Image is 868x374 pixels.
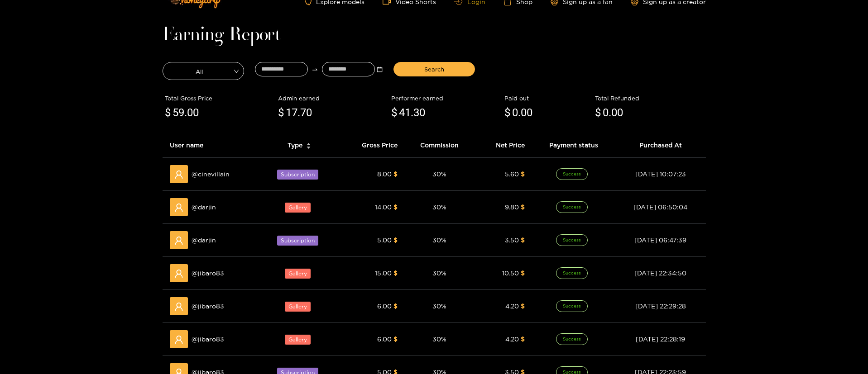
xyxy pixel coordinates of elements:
span: user [174,335,183,344]
div: Admin earned [278,94,387,103]
span: $ [393,303,398,309]
div: Paid out [504,94,590,103]
span: 17 [286,106,297,119]
span: 14.00 [375,204,392,210]
span: .00 [609,106,623,119]
span: [DATE] 22:28:19 [636,336,685,342]
span: $ [393,237,398,243]
span: 15.00 [375,270,392,276]
span: 41 [399,106,411,119]
th: Purchased At [615,133,705,158]
span: Type [288,140,302,150]
span: @ jibaro83 [192,268,224,278]
span: $ [521,336,525,342]
span: Success [556,333,588,345]
span: $ [521,170,525,177]
span: to [312,66,318,73]
span: $ [393,336,398,342]
span: 4.20 [505,303,519,309]
span: @ jibaro83 [192,301,224,311]
span: caret-up [306,142,311,147]
span: swap-right [312,66,318,73]
th: Net Price [475,133,532,158]
span: 30 % [432,336,446,342]
span: @ darjin [192,202,216,212]
span: Gallery [285,335,311,345]
span: Subscription [277,236,318,246]
span: Search [424,65,444,74]
div: Total Gross Price [165,94,273,103]
span: 5.60 [505,170,519,177]
span: Success [556,300,588,312]
th: Gross Price [338,133,404,158]
span: .00 [184,106,199,119]
span: $ [393,270,398,276]
span: $ [595,104,601,122]
div: Performer earned [391,94,500,103]
span: 30 % [432,170,446,177]
span: Success [556,267,588,279]
span: 8.00 [377,170,392,177]
span: .30 [411,106,425,119]
button: Search [393,62,475,76]
span: user [174,203,183,212]
span: 30 % [432,204,446,210]
th: User name [163,133,260,158]
span: @ cinevillain [192,169,230,179]
span: All [163,65,244,77]
span: 30 % [432,270,446,276]
th: Commission [405,133,475,158]
span: 59 [173,106,184,119]
span: user [174,170,183,179]
span: user [174,269,183,278]
span: .00 [518,106,532,119]
span: Gallery [285,203,311,213]
span: Success [556,201,588,213]
span: 9.80 [505,204,519,210]
span: @ jibaro83 [192,334,224,344]
span: 4.20 [505,336,519,342]
span: [DATE] 22:29:28 [635,303,686,309]
span: $ [393,170,398,177]
span: [DATE] 22:34:50 [634,270,686,276]
span: .70 [297,106,312,119]
div: Total Refunded [595,94,704,103]
span: Subscription [277,170,318,180]
span: 0 [603,106,609,119]
span: $ [521,204,525,210]
span: $ [504,104,510,122]
span: $ [278,104,284,122]
span: user [174,236,183,245]
span: 5.00 [377,237,392,243]
span: @ darjin [192,235,216,245]
span: 30 % [432,237,446,243]
span: caret-down [306,145,311,150]
th: Payment status [532,133,616,158]
span: Gallery [285,302,311,312]
span: $ [521,270,525,276]
span: Gallery [285,269,311,279]
span: 6.00 [377,303,392,309]
span: $ [393,204,398,210]
span: user [174,302,183,311]
span: $ [521,303,525,309]
span: [DATE] 06:50:04 [633,204,687,210]
span: $ [521,237,525,243]
span: Success [556,234,588,246]
span: 3.50 [505,237,519,243]
span: $ [165,104,171,122]
span: 0 [512,106,518,119]
span: Success [556,168,588,180]
span: [DATE] 06:47:39 [634,237,686,243]
span: 30 % [432,303,446,309]
span: 10.50 [502,270,519,276]
h1: Earning Report [163,29,706,42]
span: [DATE] 10:07:23 [635,170,686,177]
span: 6.00 [377,336,392,342]
span: $ [391,104,397,122]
